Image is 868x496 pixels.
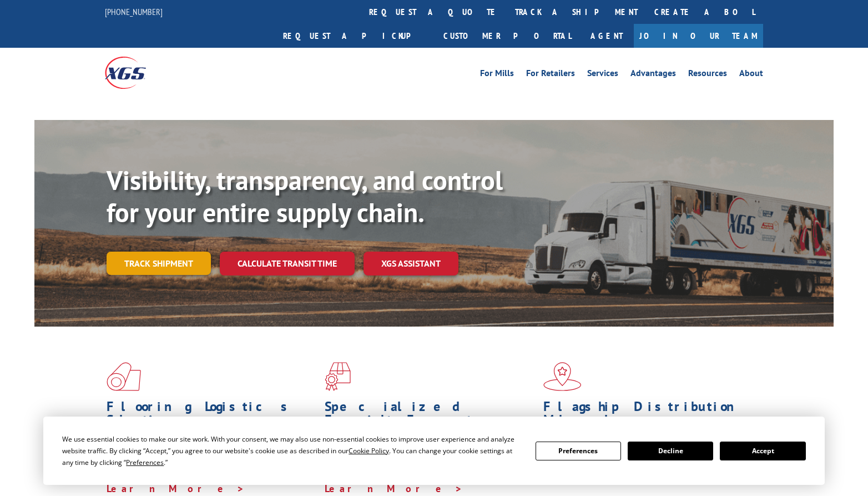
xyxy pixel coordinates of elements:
a: Learn More > [325,482,463,495]
a: Customer Portal [435,24,579,48]
button: Preferences [536,442,621,460]
a: Services [587,69,618,81]
button: Decline [628,442,713,460]
div: We use essential cookies to make our site work. With your consent, we may also use non-essential ... [62,433,522,468]
h1: Flagship Distribution Model [543,400,753,432]
a: For Retailers [526,69,575,81]
a: Resources [688,69,727,81]
b: Visibility, transparency, and control for your entire supply chain. [107,163,503,229]
a: Calculate transit time [220,252,355,275]
a: Request a pickup [275,24,435,48]
a: [PHONE_NUMBER] [105,6,163,17]
img: xgs-icon-total-supply-chain-intelligence-red [107,362,141,391]
a: About [739,69,763,81]
a: Agent [579,24,634,48]
a: Learn More > [107,482,245,495]
a: Advantages [630,69,676,81]
a: For Mills [480,69,514,81]
a: XGS ASSISTANT [364,252,458,275]
div: Cookie Consent Prompt [43,417,825,485]
button: Accept [720,442,805,460]
a: Join Our Team [634,24,763,48]
img: xgs-icon-flagship-distribution-model-red [543,362,582,391]
span: Preferences [126,458,164,467]
a: Track shipment [107,252,211,275]
span: Cookie Policy [349,446,389,455]
h1: Specialized Freight Experts [325,400,534,432]
h1: Flooring Logistics Solutions [107,400,316,432]
img: xgs-icon-focused-on-flooring-red [325,362,351,391]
